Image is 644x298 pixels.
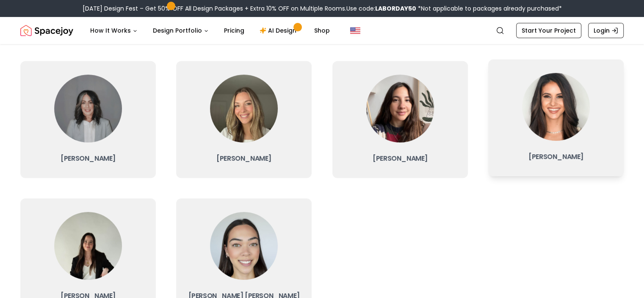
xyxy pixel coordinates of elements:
nav: Global [20,17,624,44]
img: Cassandra [210,212,278,280]
img: Sarah [210,75,278,142]
a: Login [588,23,624,38]
h3: [PERSON_NAME] [27,153,149,164]
a: Maria[PERSON_NAME] [332,61,468,178]
button: How It Works [83,22,144,39]
img: Maria [366,75,434,142]
div: [DATE] Design Fest – Get 50% OFF All Design Packages + Extra 10% OFF on Multiple Rooms. [83,4,562,13]
span: *Not applicable to packages already purchased* [416,4,562,13]
a: Shop [307,22,337,39]
a: AI Design [253,22,306,39]
img: Grazia [54,212,122,280]
img: Angela [522,73,590,141]
nav: Main [83,22,337,39]
span: Use code: [346,4,416,13]
img: Spacejoy Logo [20,22,73,39]
a: Angela[PERSON_NAME] [488,59,624,176]
a: Start Your Project [516,23,581,38]
b: LABORDAY50 [375,4,416,13]
img: Kaitlyn [54,75,122,142]
a: Pricing [217,22,251,39]
h3: [PERSON_NAME] [339,153,461,164]
a: Kaitlyn[PERSON_NAME] [20,61,156,178]
a: Spacejoy [20,22,73,39]
h3: [PERSON_NAME] [495,151,617,163]
button: Design Portfolio [146,22,216,39]
h3: [PERSON_NAME] [183,153,305,164]
a: Sarah[PERSON_NAME] [176,61,312,178]
img: United States [350,25,360,36]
